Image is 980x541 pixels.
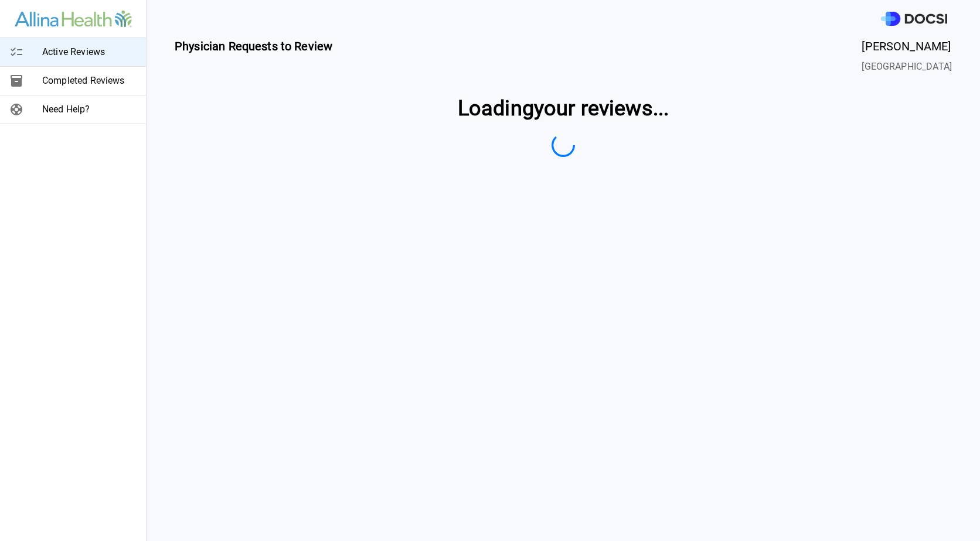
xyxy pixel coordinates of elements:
[42,102,137,117] span: Need Help?
[862,60,952,74] span: [GEOGRAPHIC_DATA]
[458,93,669,124] span: Loading your reviews ...
[862,37,952,55] span: [PERSON_NAME]
[42,74,137,88] span: Completed Reviews
[42,45,137,59] span: Active Reviews
[175,37,332,74] span: Physician Requests to Review
[881,12,947,26] img: DOCSI Logo
[15,11,132,28] img: Site Logo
